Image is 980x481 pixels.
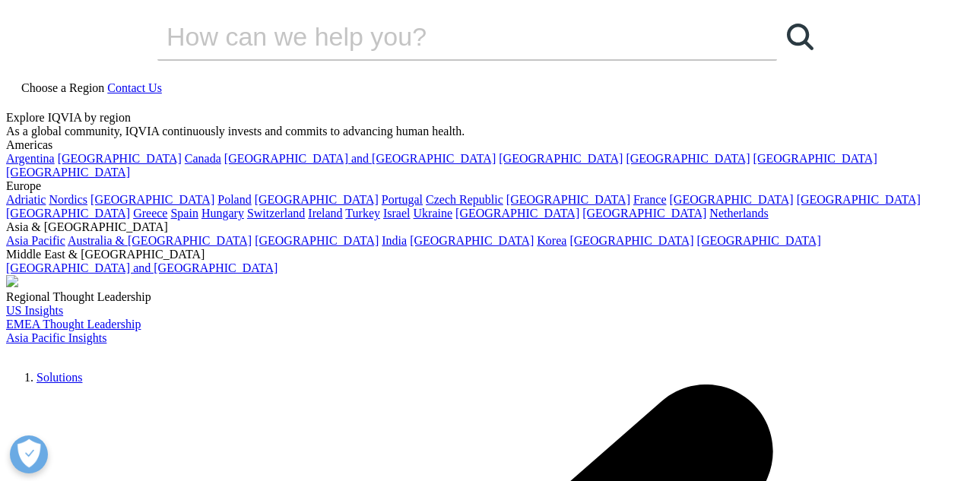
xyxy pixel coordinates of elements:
a: [GEOGRAPHIC_DATA] [6,207,130,220]
div: As a global community, IQVIA continuously invests and commits to advancing human health. [6,125,974,138]
a: [GEOGRAPHIC_DATA] and [GEOGRAPHIC_DATA] [6,261,278,274]
div: Europe [6,179,974,193]
a: Poland [217,193,251,206]
a: Switzerland [247,207,305,220]
a: [GEOGRAPHIC_DATA] and [GEOGRAPHIC_DATA] [224,152,496,165]
a: [GEOGRAPHIC_DATA] [58,152,182,165]
a: Hungary [201,207,244,220]
a: Czech Republic [426,193,503,206]
a: [GEOGRAPHIC_DATA] [499,152,623,165]
div: Americas [6,138,974,152]
a: [GEOGRAPHIC_DATA] [626,152,750,165]
a: Adriatic [6,193,46,206]
a: [GEOGRAPHIC_DATA] [797,193,921,206]
a: Contact Us [107,81,162,94]
div: Regional Thought Leadership [6,290,974,304]
a: Canada [185,152,221,165]
a: [GEOGRAPHIC_DATA] [569,234,693,247]
svg: Search [787,24,813,50]
a: Nordics [49,193,87,206]
a: [GEOGRAPHIC_DATA] [670,193,794,206]
input: Search [157,14,734,59]
a: Korea [537,234,566,247]
a: [GEOGRAPHIC_DATA] [455,207,579,220]
a: US Insights [6,304,63,317]
a: EMEA Thought Leadership [6,318,141,331]
a: Spain [170,207,198,220]
a: [GEOGRAPHIC_DATA] [90,193,214,206]
a: Argentina [6,152,55,165]
a: [GEOGRAPHIC_DATA] [255,193,379,206]
a: Greece [133,207,167,220]
span: Choose a Region [21,81,104,94]
a: [GEOGRAPHIC_DATA] [753,152,877,165]
div: Middle East & [GEOGRAPHIC_DATA] [6,248,974,261]
a: Israel [383,207,411,220]
a: Netherlands [709,207,768,220]
a: France [633,193,667,206]
a: Search [777,14,823,59]
a: Ireland [308,207,342,220]
a: [GEOGRAPHIC_DATA] [582,207,706,220]
a: [GEOGRAPHIC_DATA] [6,166,130,179]
a: India [382,234,407,247]
a: Solutions [36,371,82,384]
a: Asia Pacific Insights [6,331,106,344]
a: [GEOGRAPHIC_DATA] [255,234,379,247]
a: [GEOGRAPHIC_DATA] [697,234,821,247]
a: [GEOGRAPHIC_DATA] [506,193,630,206]
div: Explore IQVIA by region [6,111,974,125]
a: Australia & [GEOGRAPHIC_DATA] [68,234,252,247]
a: Ukraine [414,207,453,220]
a: Asia Pacific [6,234,65,247]
div: Asia & [GEOGRAPHIC_DATA] [6,220,974,234]
button: Open Preferences [10,435,48,473]
img: 2093_analyzing-data-using-big-screen-display-and-laptop.png [6,275,18,287]
a: Portugal [382,193,423,206]
a: [GEOGRAPHIC_DATA] [410,234,534,247]
a: Turkey [345,207,380,220]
